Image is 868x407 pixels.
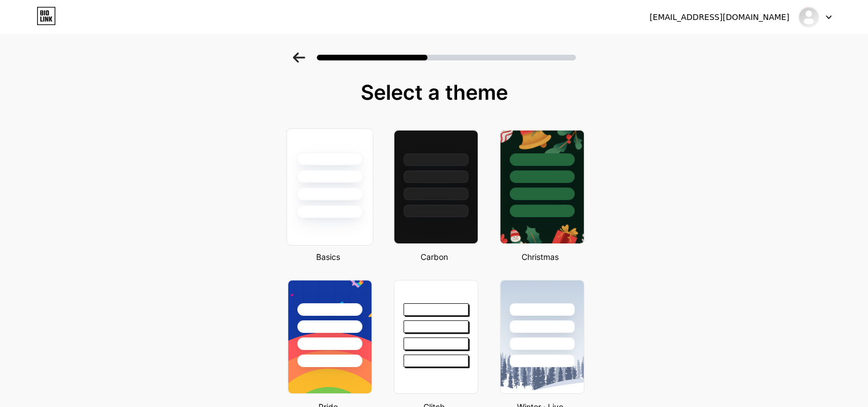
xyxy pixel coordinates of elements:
[649,11,789,23] div: [EMAIL_ADDRESS][DOMAIN_NAME]
[798,6,819,28] img: indzusocial
[390,251,478,263] div: Carbon
[496,251,584,263] div: Christmas
[283,81,586,104] div: Select a theme
[284,251,372,263] div: Basics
